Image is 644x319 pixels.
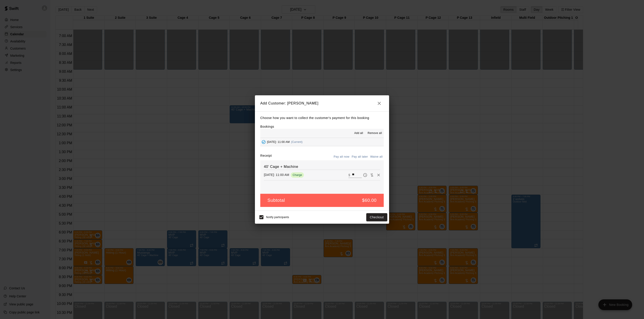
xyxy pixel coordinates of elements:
button: Add all [352,130,366,137]
h5: $60.00 [362,197,377,203]
span: (Current) [291,140,303,144]
span: Add all [354,131,363,136]
button: Remove all [366,130,384,137]
p: [DATE]: 11:00 AM [264,173,289,177]
p: $ [348,173,350,177]
label: Bookings [260,125,274,128]
button: Pay all now [333,153,351,160]
p: Choose how you want to collect the customer's payment for this booking [260,115,384,121]
span: [DATE]: 11:00 AM [267,140,290,144]
button: Waive all [369,153,384,160]
button: Remove [375,172,382,178]
span: Pay later [362,173,369,177]
button: Added - Collect Payment [260,139,267,145]
h2: Add Customer: [PERSON_NAME] [255,95,389,111]
button: Pay all later [351,153,369,160]
span: Waive payment [369,173,375,177]
button: Added - Collect Payment[DATE]: 11:00 AM(Current) [260,138,384,146]
h6: 40’ Cage + Machine [264,164,380,170]
label: Receipt [260,153,272,160]
button: Checkout [366,213,387,221]
h5: Subtotal [267,197,285,203]
span: Notify participants [266,216,289,219]
span: Remove all [368,131,382,136]
span: Charge [291,173,304,177]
